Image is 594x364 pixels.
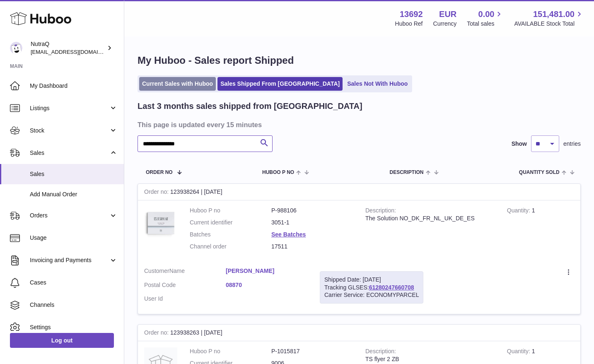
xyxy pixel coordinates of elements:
span: Customer [144,268,169,274]
span: Description [389,170,423,175]
div: Currency [433,20,457,28]
dt: Channel order [190,243,271,251]
div: NutraQ [31,40,105,56]
a: 08870 [226,281,307,289]
dd: 17511 [271,243,353,251]
span: [EMAIL_ADDRESS][DOMAIN_NAME] [31,48,122,55]
span: Channels [30,301,118,309]
strong: EUR [439,9,456,20]
span: AVAILABLE Stock Total [514,20,584,28]
a: Sales Not With Huboo [344,77,410,91]
a: 0.00 Total sales [467,9,504,28]
span: Total sales [467,20,504,28]
strong: Description [365,207,396,216]
td: 1 [501,200,580,261]
div: The Solution NO_DK_FR_NL_UK_DE_ES [365,215,495,222]
span: Invoicing and Payments [30,256,109,264]
div: Tracking GLSES: [320,271,423,304]
div: Shipped Date: [DATE] [324,276,419,284]
a: [PERSON_NAME] [226,267,307,275]
span: Orders [30,212,109,219]
span: Listings [30,104,109,112]
a: See Batches [271,231,306,238]
span: Settings [30,323,118,331]
div: TS flyer 2 ZB [365,355,495,363]
span: Cases [30,279,118,287]
span: Sales [30,170,118,178]
span: My Dashboard [30,82,118,90]
a: Current Sales with Huboo [139,77,216,91]
dd: P-988106 [271,207,353,215]
span: 0.00 [478,9,495,20]
span: entries [563,140,581,148]
dt: Huboo P no [190,347,271,355]
div: Huboo Ref [395,20,423,28]
label: Show [512,140,527,148]
dd: P-1015817 [271,347,353,355]
span: Usage [30,234,118,242]
span: 151,481.00 [533,9,575,20]
a: 61280247660708 [369,284,414,291]
h3: This page is updated every 15 minutes [138,120,579,129]
div: Carrier Service: ECONOMYPARCEL [324,291,419,299]
strong: Quantity [507,348,532,357]
div: 123938263 | [DATE] [138,325,580,341]
img: log@nutraq.com [10,42,22,54]
strong: Order no [144,188,170,197]
a: Log out [10,333,114,348]
span: Stock [30,127,109,135]
h1: My Huboo - Sales report Shipped [138,54,581,67]
span: Huboo P no [262,170,294,175]
span: Add Manual Order [30,190,118,198]
dd: 3051-1 [271,219,353,227]
dt: User Id [144,295,226,303]
img: 136921728478892.jpg [144,207,177,240]
dt: Batches [190,231,271,239]
a: Sales Shipped From [GEOGRAPHIC_DATA] [217,77,343,91]
span: Sales [30,149,109,157]
strong: Description [365,348,396,357]
strong: 13692 [400,9,423,20]
strong: Order no [144,329,170,338]
span: Order No [146,170,173,175]
dt: Name [144,267,226,277]
dt: Huboo P no [190,207,271,215]
span: Quantity Sold [519,170,560,175]
h2: Last 3 months sales shipped from [GEOGRAPHIC_DATA] [138,101,362,112]
dt: Current identifier [190,219,271,227]
strong: Quantity [507,207,532,216]
a: 151,481.00 AVAILABLE Stock Total [514,9,584,28]
div: 123938264 | [DATE] [138,184,580,200]
dt: Postal Code [144,281,226,291]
